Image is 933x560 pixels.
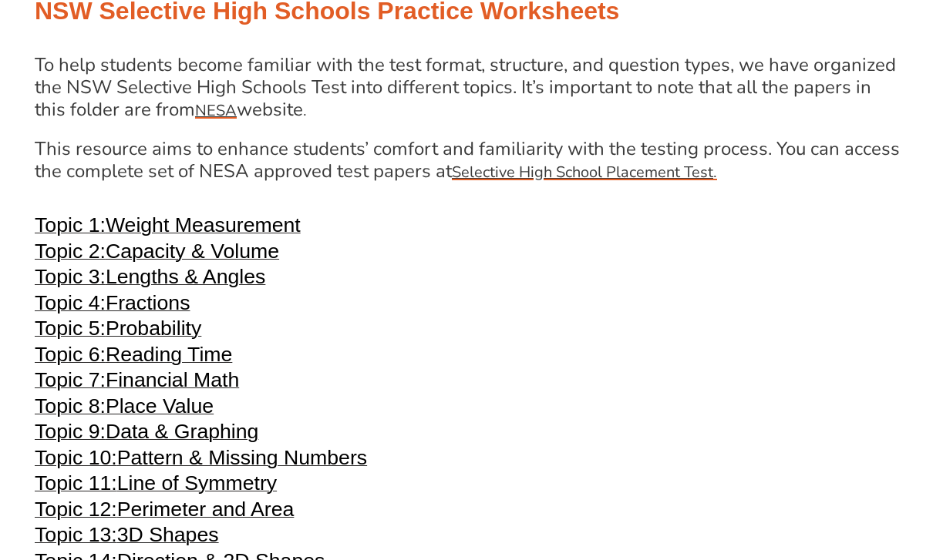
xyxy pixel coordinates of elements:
span: Topic 3: [35,265,106,288]
span: Topic 2: [35,240,106,263]
a: Topic 2:Capacity & Volume [35,246,279,262]
span: 3D Shapes [117,523,219,546]
span: Topic 8: [35,394,106,417]
h4: This resource aims to enhance students’ comfort and familiarity with the testing process. You can... [35,138,900,184]
a: Topic 12:Perimeter and Area [35,505,294,520]
span: Reading Time [106,343,232,366]
span: Weight Measurement [106,213,301,236]
span: Topic 6: [35,343,106,366]
span: Topic 12: [35,498,117,521]
span: Perimeter and Area [117,498,295,521]
a: Topic 3:Lengths & Angles [35,272,265,287]
span: . [713,162,717,183]
span: Pattern & Missing Numbers [117,446,367,469]
a: Topic 7:Financial Math [35,375,239,391]
h4: To help students become familiar with the test format, structure, and question types, we have org... [35,54,900,122]
a: Topic 8:Place Value [35,401,214,417]
span: Topic 1: [35,213,106,236]
span: Topic 13: [35,523,117,546]
span: Topic 7: [35,368,106,391]
iframe: Chat Widget [669,386,933,560]
span: Place Value [106,394,214,417]
a: NESA [195,97,237,122]
a: Topic 13:3D Shapes [35,530,219,545]
span: Line of Symmetry [117,471,277,495]
span: . [303,100,307,121]
u: Selective High School Placement Test [452,162,713,183]
span: Fractions [106,291,190,314]
a: Topic 5:Probability [35,324,201,339]
a: Topic 9:Data & Graphing [35,427,258,442]
span: Topic 5: [35,317,106,340]
span: Probability [106,317,201,340]
span: Topic 11: [35,471,117,495]
a: Topic 6:Reading Time [35,350,232,365]
span: Topic 9: [35,420,106,443]
span: Topic 4: [35,291,106,314]
span: Topic 10: [35,446,117,469]
a: Topic 11:Line of Symmetry [35,478,277,494]
span: Financial Math [106,368,239,391]
a: Topic 1:Weight Measurement [35,220,301,236]
a: Topic 10:Pattern & Missing Numbers [35,453,367,468]
a: Selective High School Placement Test. [452,159,717,183]
a: Topic 4:Fractions [35,298,190,314]
span: Capacity & Volume [106,240,279,263]
span: NESA [195,100,237,121]
span: Lengths & Angles [106,265,265,288]
span: Data & Graphing [106,420,259,443]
